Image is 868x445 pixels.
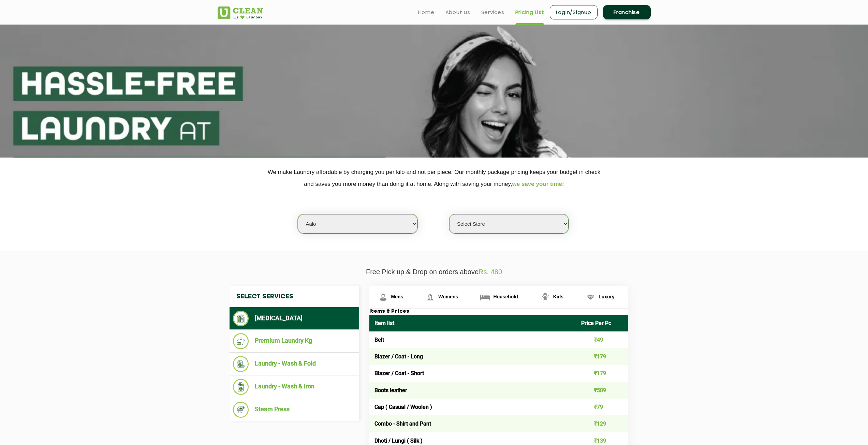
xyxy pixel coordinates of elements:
img: Luxury [585,291,597,303]
td: ₹129 [576,415,628,432]
span: Household [493,294,518,299]
img: Laundry - Wash & Fold [233,356,249,372]
h4: Select Services [230,286,359,307]
li: Laundry - Wash & Fold [233,356,356,372]
a: Home [418,8,435,16]
td: ₹179 [576,365,628,382]
td: Combo - Shirt and Pant [369,415,576,432]
img: Mens [377,291,389,303]
p: We make Laundry affordable by charging you per kilo and not per piece. Our monthly package pricin... [218,166,651,190]
td: Blazer / Coat - Short [369,365,576,382]
a: Login/Signup [550,5,598,19]
th: Item list [369,315,576,331]
td: Cap ( Casual / Woolen ) [369,399,576,415]
a: Pricing List [515,8,544,16]
th: Price Per Pc [576,315,628,331]
p: Free Pick up & Drop on orders above [218,268,651,276]
span: Womens [438,294,458,299]
img: Kids [539,291,551,303]
li: Steam Press [233,402,356,418]
span: Luxury [599,294,615,299]
span: Rs. 480 [479,268,502,276]
li: Premium Laundry Kg [233,333,356,349]
a: Services [481,8,504,16]
img: Premium Laundry Kg [233,333,249,349]
td: ₹79 [576,399,628,415]
li: Laundry - Wash & Iron [233,379,356,395]
a: Franchise [603,5,651,19]
td: Blazer / Coat - Long [369,348,576,365]
img: Laundry - Wash & Iron [233,379,249,395]
td: ₹509 [576,382,628,399]
td: Boots leather [369,382,576,399]
td: ₹179 [576,348,628,365]
span: Mens [391,294,403,299]
img: Dry Cleaning [233,311,249,326]
h3: Items & Prices [369,309,628,315]
li: [MEDICAL_DATA] [233,311,356,326]
a: About us [445,8,470,16]
img: UClean Laundry and Dry Cleaning [218,6,263,19]
span: Kids [553,294,563,299]
img: Steam Press [233,402,249,418]
span: we save your time! [512,181,564,187]
img: Household [479,291,491,303]
td: ₹49 [576,331,628,348]
img: Womens [424,291,436,303]
td: Belt [369,331,576,348]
